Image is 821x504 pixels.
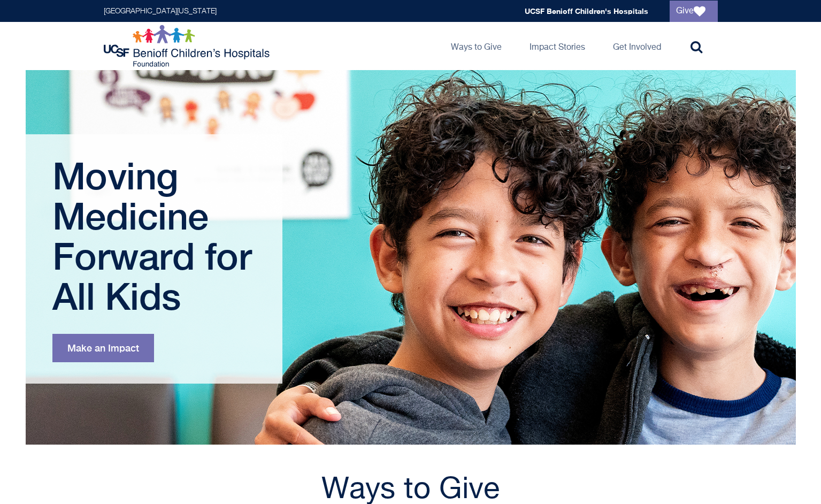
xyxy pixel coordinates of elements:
a: Impact Stories [521,22,594,70]
a: UCSF Benioff Children's Hospitals [525,6,648,16]
a: [GEOGRAPHIC_DATA][US_STATE] [104,7,217,15]
a: Make an Impact [52,334,154,362]
a: Give [670,1,718,22]
a: Get Involved [604,22,670,70]
a: Ways to Give [442,22,510,70]
h1: Moving Medicine Forward for All Kids [52,156,258,316]
img: Logo for UCSF Benioff Children's Hospitals Foundation [104,25,272,67]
